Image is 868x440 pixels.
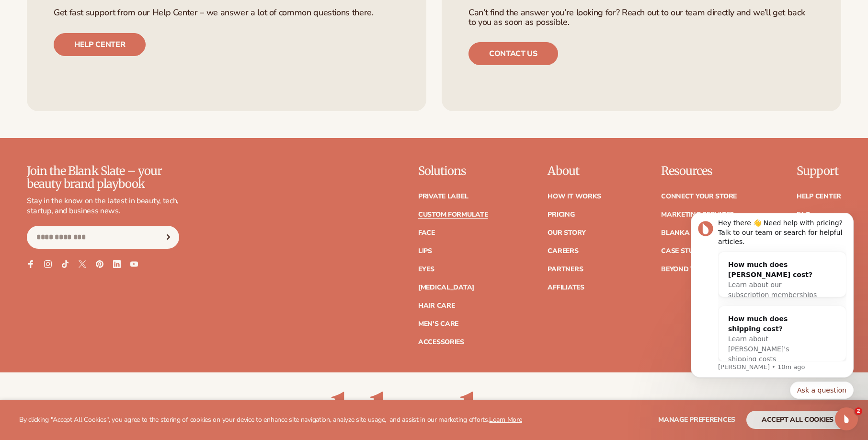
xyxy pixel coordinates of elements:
a: Pricing [548,211,574,218]
a: Accessories [418,339,464,346]
button: accept all cookies [746,411,849,429]
a: How It Works [548,193,601,200]
img: Profile image for Lee [22,8,37,23]
a: FAQ [797,211,810,218]
a: Case Studies [661,248,708,255]
a: Blanka Academy [661,230,725,236]
div: Hey there 👋 Need help with pricing? Talk to our team or search for helpful articles. [42,5,170,34]
a: [MEDICAL_DATA] [418,284,474,291]
a: Private label [418,193,468,200]
a: Partners [548,266,583,273]
p: Stay in the know on the latest in beauty, tech, startup, and business news. [27,196,179,216]
p: Solutions [418,165,488,177]
div: Message content [42,5,170,148]
a: Marketing services [661,211,734,218]
span: Learn about [PERSON_NAME]'s shipping costs [52,122,113,150]
p: Join the Blank Slate – your beauty brand playbook [27,165,179,190]
a: Face [418,230,435,236]
a: Help Center [797,193,841,200]
iframe: Intercom notifications message [676,213,868,405]
p: Message from Lee, sent 10m ago [42,150,170,158]
a: Hair Care [418,302,455,309]
a: Our Story [548,230,585,236]
a: Learn More [489,415,522,424]
a: Lips [418,248,432,255]
p: About [548,165,601,177]
div: How much does shipping cost?Learn about [PERSON_NAME]'s shipping costs [42,93,150,159]
div: How much does [PERSON_NAME] cost?Learn about our subscription memberships [42,39,150,94]
a: Connect your store [661,193,737,200]
a: Men's Care [418,321,458,327]
a: Beyond the brand [661,266,730,273]
a: Affiliates [548,284,584,291]
a: Careers [548,248,578,255]
p: By clicking "Accept All Cookies", you agree to the storing of cookies on your device to enhance s... [19,416,522,424]
div: How much does [PERSON_NAME] cost? [52,46,141,67]
p: Can’t find the answer you’re looking for? Reach out to our team directly and we’ll get back to yo... [468,8,814,27]
p: Get fast support from our Help Center – we answer a lot of common questions there. [54,8,400,18]
p: Resources [661,165,737,177]
a: Help center [54,33,146,56]
a: Contact us [468,42,558,65]
span: 2 [855,407,862,415]
button: Quick reply: Ask a question [114,168,177,185]
iframe: Intercom live chat [835,407,858,430]
p: Support [797,165,841,177]
button: Manage preferences [658,411,735,429]
span: Learn about our subscription memberships [52,68,140,85]
div: Quick reply options [14,168,177,185]
div: How much does shipping cost? [52,101,141,121]
span: Manage preferences [658,415,735,424]
a: Custom formulate [418,211,488,218]
button: Subscribe [158,226,179,249]
a: Eyes [418,266,434,273]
